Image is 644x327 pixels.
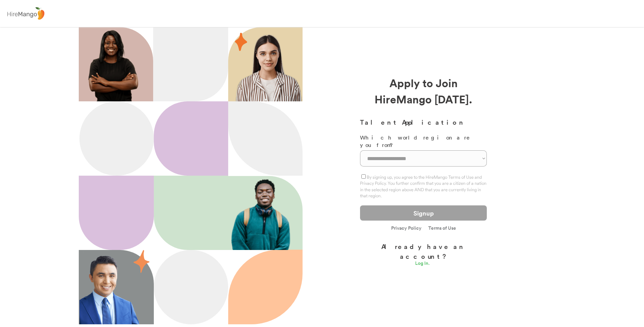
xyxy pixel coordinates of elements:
div: Apply to Join HireMango [DATE]. [360,75,487,107]
img: smiling-businessman-with-touchpad_1098-235.png [79,250,140,324]
img: 202x218.png [229,176,297,250]
a: Terms of Use [428,226,456,230]
img: logo%20-%20hiremango%20gray.png [5,6,46,22]
img: 29 [235,33,247,51]
a: Log In. [415,261,432,268]
img: 55 [134,250,149,273]
a: Privacy Policy [391,226,422,231]
img: hispanic%20woman.png [235,34,303,101]
label: By signing up, you agree to the HireMango Terms of Use and Privacy Policy. You further confirm th... [360,174,486,198]
button: Signup [360,205,487,221]
div: Already have an account? [360,242,487,261]
img: Ellipse%2012 [79,101,154,176]
h3: Talent Application [360,117,487,127]
img: Ellipse%2013 [154,250,228,324]
div: Which world region are you from? [360,134,487,149]
img: 200x220.png [80,27,146,101]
